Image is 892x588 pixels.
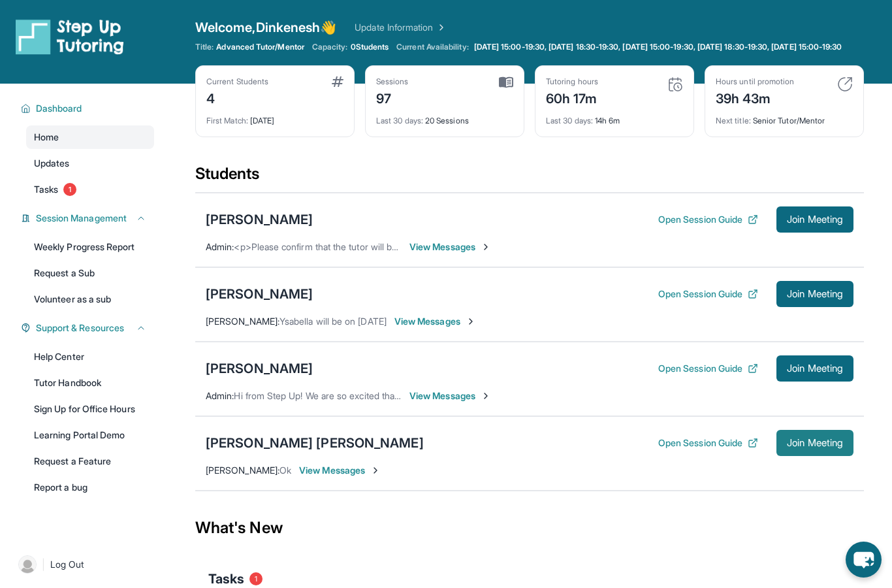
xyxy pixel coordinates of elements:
div: [PERSON_NAME] [206,210,313,229]
span: Dashboard [36,102,82,115]
a: Tutor Handbook [26,371,154,395]
div: [PERSON_NAME] [PERSON_NAME] [206,434,424,452]
img: Chevron-Right [370,465,381,476]
span: Last 30 days : [546,116,593,125]
span: First Match : [206,116,248,125]
button: Support & Resources [31,321,146,335]
span: Title: [195,42,214,52]
img: user-img [18,555,37,574]
div: 60h 17m [546,87,598,108]
div: Senior Tutor/Mentor [716,108,853,126]
img: Chevron-Right [466,316,476,327]
div: Sessions [376,76,409,87]
span: Next title : [716,116,751,125]
a: Updates [26,152,154,175]
span: Log Out [50,558,84,571]
button: Session Management [31,212,146,225]
button: Join Meeting [776,281,853,307]
a: Request a Sub [26,261,154,285]
div: [PERSON_NAME] [206,359,313,378]
span: Support & Resources [36,321,124,335]
span: Admin : [206,241,234,252]
span: Join Meeting [787,216,843,223]
span: 1 [63,183,76,196]
span: Welcome, Dinkenesh 👋 [195,18,336,37]
button: Join Meeting [776,430,853,456]
a: Help Center [26,345,154,368]
span: | [42,557,45,572]
img: Chevron-Right [481,391,491,401]
img: card [499,76,513,88]
div: Tutoring hours [546,76,598,87]
a: Tasks1 [26,178,154,201]
img: logo [16,18,124,55]
span: <p>Please confirm that the tutor will be able to attend your first assigned meeting time before j... [234,241,705,252]
span: Tasks [208,570,244,588]
img: card [667,76,683,92]
span: Join Meeting [787,439,843,447]
div: 97 [376,87,409,108]
button: Open Session Guide [658,213,758,226]
button: Open Session Guide [658,436,758,449]
div: Hours until promotion [716,76,794,87]
div: What's New [195,499,864,557]
a: Sign Up for Office Hours [26,397,154,421]
span: Ok [279,465,291,476]
span: Session Management [36,212,127,225]
button: Open Session Guide [658,287,758,301]
a: Update Information [355,21,446,34]
a: Weekly Progress Report [26,235,154,259]
a: Request a Feature [26,449,154,473]
span: Admin : [206,390,234,401]
span: Join Meeting [787,290,843,298]
span: Last 30 days : [376,116,423,125]
span: Join Meeting [787,365,843,372]
span: Tasks [34,183,58,196]
button: Join Meeting [776,206,853,233]
button: Dashboard [31,102,146,115]
img: card [837,76,853,92]
span: Ysabella will be on [DATE] [279,316,387,327]
span: View Messages [409,240,491,253]
div: 14h 6m [546,108,683,126]
a: Volunteer as a sub [26,287,154,311]
span: View Messages [394,315,476,328]
a: [DATE] 15:00-19:30, [DATE] 18:30-19:30, [DATE] 15:00-19:30, [DATE] 18:30-19:30, [DATE] 15:00-19:30 [471,42,845,52]
span: [PERSON_NAME] : [206,316,279,327]
span: [PERSON_NAME] : [206,465,279,476]
span: View Messages [409,389,491,402]
div: 39h 43m [716,87,794,108]
a: |Log Out [13,550,154,579]
span: Current Availability: [396,42,468,52]
div: [PERSON_NAME] [206,285,313,303]
div: 20 Sessions [376,108,513,126]
span: Advanced Tutor/Mentor [216,42,304,52]
span: 0 Students [351,42,389,52]
span: Home [34,131,59,144]
span: Capacity: [312,42,348,52]
a: Learning Portal Demo [26,423,154,447]
div: 4 [206,87,268,108]
a: Report a bug [26,476,154,499]
span: 1 [249,572,263,585]
div: [DATE] [206,108,343,126]
span: Updates [34,157,70,170]
span: [DATE] 15:00-19:30, [DATE] 18:30-19:30, [DATE] 15:00-19:30, [DATE] 18:30-19:30, [DATE] 15:00-19:30 [474,42,842,52]
div: Current Students [206,76,268,87]
a: Home [26,125,154,149]
div: Students [195,163,864,192]
button: Join Meeting [776,355,853,382]
img: Chevron Right [434,21,447,34]
button: Open Session Guide [658,362,758,375]
img: Chevron-Right [481,242,491,252]
button: chat-button [846,542,882,578]
span: View Messages [299,464,381,477]
img: card [332,76,343,87]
